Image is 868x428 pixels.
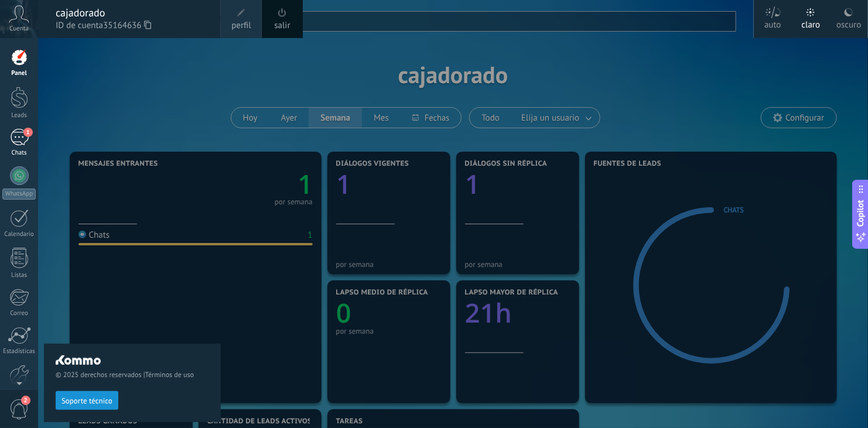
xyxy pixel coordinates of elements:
div: Correo [2,310,36,317]
div: auto [764,8,781,38]
div: Leads [2,112,36,119]
a: Soporte técnico [56,396,118,405]
div: oscuro [836,8,861,38]
span: 2 [21,396,30,405]
div: WhatsApp [2,189,36,200]
div: Estadísticas [2,348,36,355]
div: Listas [2,272,36,279]
div: cajadorado [56,6,209,19]
div: Calendario [2,231,36,238]
span: 35164636 [103,19,151,32]
span: © 2025 derechos reservados | [56,371,209,379]
span: ID de cuenta [56,19,209,32]
div: Panel [2,70,36,77]
button: Soporte técnico [56,391,118,410]
span: Copilot [855,200,867,227]
span: perfil [231,19,251,32]
div: Chats [2,149,36,157]
span: Cuenta [9,25,29,33]
a: salir [274,19,290,32]
span: 1 [23,128,33,137]
a: Términos de uso [145,371,194,379]
div: claro [802,8,821,38]
span: Soporte técnico [61,397,112,405]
